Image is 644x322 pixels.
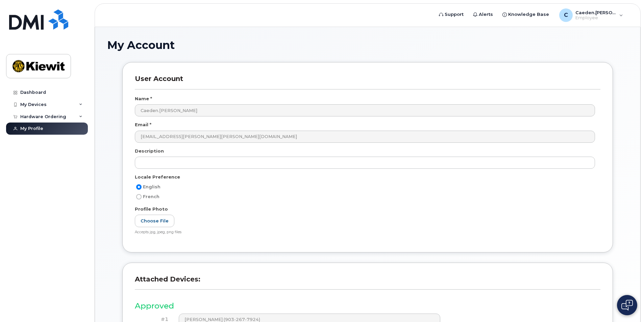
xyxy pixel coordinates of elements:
label: Description [135,148,164,154]
h3: Attached Devices: [135,275,600,290]
label: Email * [135,122,151,128]
input: English [136,184,142,190]
span: English [143,184,160,189]
input: French [136,194,142,199]
label: Profile Photo [135,206,168,212]
label: Choose File [135,215,174,227]
img: Open chat [621,300,633,311]
h1: My Account [107,39,628,51]
h3: User Account [135,75,600,89]
h3: Approved [135,302,600,310]
label: Name * [135,96,152,102]
div: Accepts jpg, jpeg, png files [135,230,595,235]
span: French [143,194,159,199]
label: Locale Preference [135,174,180,180]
